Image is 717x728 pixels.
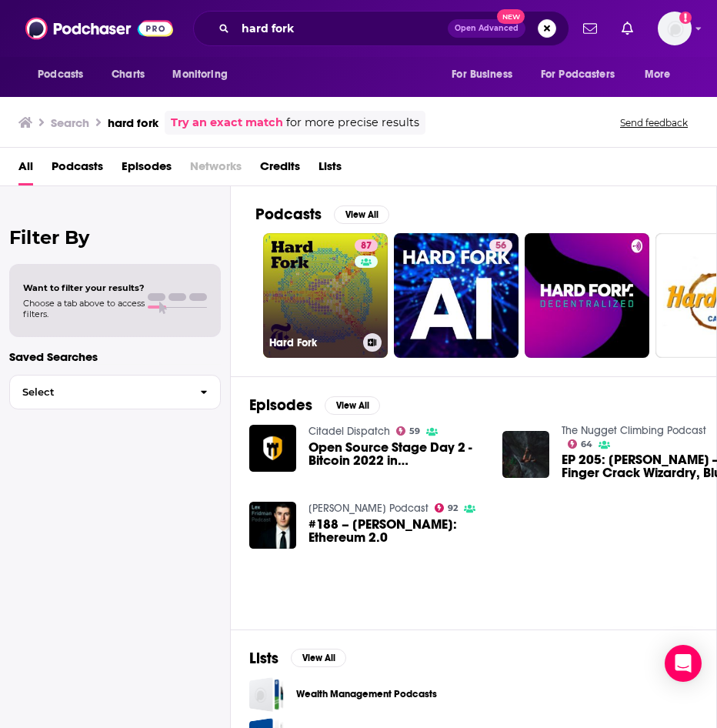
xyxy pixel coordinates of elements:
[9,226,221,249] h2: Filter By
[615,116,692,129] button: Send feedback
[193,11,569,46] div: Search podcasts, credits, & more...
[531,60,637,89] button: open menu
[102,60,154,89] a: Charts
[455,25,519,32] span: Open Advanced
[171,114,283,132] a: Try an exact match
[658,12,692,45] span: Logged in as samanthawu
[679,12,692,24] svg: Add a profile image
[435,503,459,513] a: 92
[452,64,512,85] span: For Business
[308,441,484,467] a: Open Source Stage Day 2 - Bitcoin 2022 in Miami
[255,205,389,224] a: PodcastsView All
[308,441,484,467] span: Open Source Stage Day 2 - Bitcoin 2022 in [GEOGRAPHIC_DATA]
[495,239,506,254] span: 56
[497,9,525,24] span: New
[325,396,380,415] button: View All
[112,64,145,85] span: Charts
[25,14,173,43] img: Podchaser - Follow, Share and Rate Podcasts
[441,60,532,89] button: open menu
[448,505,458,512] span: 92
[318,154,342,185] a: Lists
[249,677,284,712] a: Wealth Management Podcasts
[9,375,221,409] button: Select
[51,115,89,130] h3: Search
[355,239,378,252] a: 87
[296,686,437,703] a: Wealth Management Podcasts
[18,154,33,185] a: All
[10,387,188,397] span: Select
[172,64,227,85] span: Monitoring
[190,154,242,185] span: Networks
[577,15,603,42] a: Show notifications dropdown
[52,154,103,185] a: Podcasts
[291,649,346,667] button: View All
[665,645,702,682] div: Open Intercom Messenger
[249,649,346,668] a: ListsView All
[255,205,322,224] h2: Podcasts
[409,428,420,435] span: 59
[658,12,692,45] button: Show profile menu
[308,425,390,438] a: Citadel Dispatch
[361,239,372,254] span: 87
[9,349,221,364] p: Saved Searches
[27,60,103,89] button: open menu
[23,298,145,319] span: Choose a tab above to access filters.
[23,282,145,293] span: Want to filter your results?
[448,19,525,38] button: Open AdvancedNew
[249,425,296,472] img: Open Source Stage Day 2 - Bitcoin 2022 in Miami
[249,396,380,415] a: EpisodesView All
[581,441,592,448] span: 64
[260,154,300,185] a: Credits
[308,502,429,515] a: Lex Fridman Podcast
[568,439,593,449] a: 64
[489,239,512,252] a: 56
[308,518,484,544] a: #188 – Vitalik Buterin: Ethereum 2.0
[394,233,519,358] a: 56
[162,60,247,89] button: open menu
[396,426,421,436] a: 59
[615,15,639,42] a: Show notifications dropdown
[334,205,389,224] button: View All
[249,649,278,668] h2: Lists
[502,431,549,478] img: EP 205: Adrian Vanoni — Finger Crack Wizardry, Blue Collar Sending, and Lucid Dreams About Beta
[263,233,388,358] a: 87Hard Fork
[249,396,312,415] h2: Episodes
[235,16,448,41] input: Search podcasts, credits, & more...
[108,115,158,130] h3: hard fork
[286,114,419,132] span: for more precise results
[122,154,172,185] a: Episodes
[249,502,296,549] img: #188 – Vitalik Buterin: Ethereum 2.0
[634,60,690,89] button: open menu
[269,336,357,349] h3: Hard Fork
[562,424,706,437] a: The Nugget Climbing Podcast
[38,64,83,85] span: Podcasts
[308,518,484,544] span: #188 – [PERSON_NAME]: Ethereum 2.0
[658,12,692,45] img: User Profile
[541,64,615,85] span: For Podcasters
[645,64,671,85] span: More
